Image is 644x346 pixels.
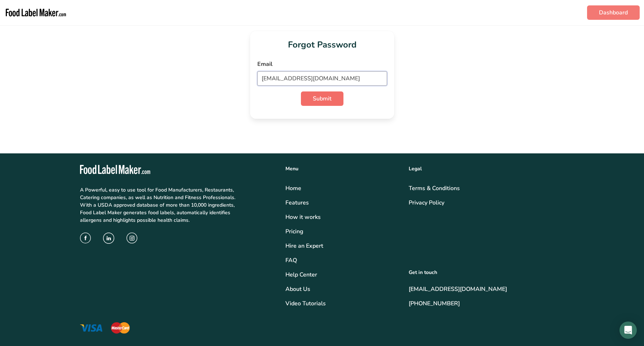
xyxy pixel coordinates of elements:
h1: Forgot Password [257,38,387,51]
label: Email [257,60,387,68]
button: Submit [301,91,343,106]
div: Open Intercom Messenger [619,322,637,339]
span: Submit [313,94,332,103]
div: Legal [409,165,564,172]
div: How it works [285,213,400,221]
a: Terms & Conditions [409,184,564,193]
a: Privacy Policy [409,198,564,207]
a: About Us [285,285,400,293]
a: FAQ [285,256,400,265]
a: Dashboard [587,5,640,20]
img: visa [80,324,102,332]
a: [EMAIL_ADDRESS][DOMAIN_NAME] [409,285,564,293]
a: Home [285,184,400,193]
img: Food Label Maker [4,3,67,22]
a: Hire an Expert [285,242,400,250]
div: Menu [285,165,400,172]
a: [PHONE_NUMBER] [409,299,564,308]
a: Video Tutorials [285,299,400,308]
a: Pricing [285,227,400,236]
a: Help Center [285,270,400,279]
div: Get in touch [409,269,564,276]
a: Features [285,198,400,207]
p: A Powerful, easy to use tool for Food Manufacturers, Restaurants, Catering companies, as well as ... [80,186,237,224]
